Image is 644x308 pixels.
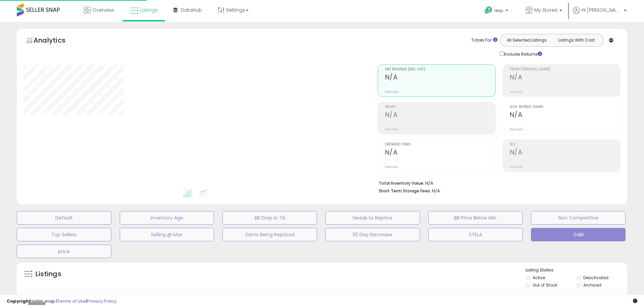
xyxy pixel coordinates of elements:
h2: N/A [385,111,495,120]
span: Profit [385,105,495,109]
h2: N/A [510,111,620,120]
small: Prev: N/A [385,165,398,169]
h5: Analytics [34,36,78,47]
button: Items Being Repriced [222,228,317,241]
button: STELA [428,228,523,241]
button: Top Sellers [17,228,111,241]
button: BB Drop in 7d [222,211,317,225]
small: Prev: N/A [510,127,523,131]
h2: N/A [510,73,620,82]
a: Hi [PERSON_NAME] [573,7,627,22]
button: price [17,245,111,258]
i: Get Help [484,6,493,14]
b: Total Inventory Value: [379,180,424,186]
span: Listings [140,7,158,13]
span: Net Revenue (Exc. VAT) [385,68,495,71]
small: Prev: N/A [385,127,398,131]
h2: N/A [510,148,620,158]
button: BB Price Below Min [428,211,523,225]
a: Help [479,1,515,22]
div: Include Returns [495,50,550,58]
button: Non Competitive [531,211,626,225]
button: 30 Day Decrease [325,228,420,241]
span: Hi [PERSON_NAME] [582,7,622,13]
span: My Stores [534,7,557,13]
button: GABI [531,228,626,241]
span: Ordered Items [385,143,495,146]
span: Profit [PERSON_NAME] [510,68,620,71]
button: Selling @ Max [120,228,214,241]
small: Prev: N/A [510,165,523,169]
span: Overview [92,7,114,13]
span: Avg. Buybox Share [510,105,620,109]
strong: Copyright [7,298,31,304]
button: Listings With Cost [551,36,601,45]
span: DataHub [181,7,202,13]
button: Inventory Age [120,211,214,225]
span: N/A [432,188,440,194]
b: Short Term Storage Fees: [379,188,431,194]
li: N/A [379,179,615,187]
h2: N/A [385,73,495,82]
small: Prev: N/A [510,90,523,94]
span: Help [494,8,503,13]
button: Default [17,211,111,225]
button: Needs to Reprice [325,211,420,225]
div: Totals For [471,37,497,44]
span: ROI [510,143,620,146]
button: All Selected Listings [502,36,552,45]
h2: N/A [385,148,495,158]
small: Prev: N/A [385,90,398,94]
div: seller snap | | [7,298,116,305]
